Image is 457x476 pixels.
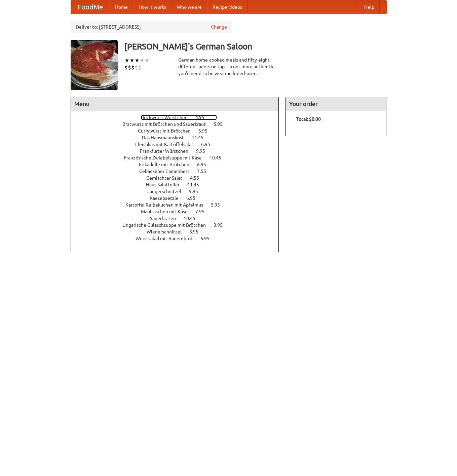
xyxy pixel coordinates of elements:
span: 6.95 [186,195,202,201]
span: 7.95 [195,209,211,214]
span: Frankfurter Würstchen [140,148,195,154]
a: Ungarische Gulaschsuppe mit Brötchen 3.95 [122,222,235,228]
a: FoodMe [71,0,110,14]
b: Total: $0.00 [296,116,321,122]
li: $ [128,64,131,71]
span: Ungarische Gulaschsuppe mit Brötchen [122,222,213,228]
span: Kartoffel Reibekuchen mit Apfelmus [125,202,210,208]
span: 3.95 [214,222,229,228]
span: 5.95 [198,128,214,134]
h3: [PERSON_NAME]'s German Saloon [124,40,387,53]
span: Gemischter Salat [146,175,189,181]
li: ★ [129,57,135,64]
a: Bratwurst mit Brötchen und Sauerkraut 5.95 [122,121,235,127]
a: Wurstsalad mit Bauernbrot 6.95 [136,236,222,241]
span: Kaesepaetzle [150,195,185,201]
a: Kartoffel Reibekuchen mit Apfelmus 5.95 [125,202,232,208]
span: 6.95 [197,162,213,167]
a: Frankfurter Würstchen 9.95 [140,148,218,154]
a: Haus Salatteller 11.45 [146,182,212,187]
span: 8.95 [189,229,205,234]
li: ★ [135,57,140,64]
span: 5.95 [214,121,229,127]
span: Wienerschnitzel [147,229,188,234]
li: $ [124,64,128,71]
h4: Menu [71,97,279,111]
span: 10.45 [184,216,202,221]
a: Home [110,0,133,14]
a: Change [211,24,227,30]
span: Fleishkas mit Kartoffelsalat [135,142,200,147]
a: Gemischter Salat 4.55 [146,175,212,181]
h4: Your order [286,97,386,111]
span: 5.95 [211,202,227,208]
span: 4.55 [190,175,206,181]
a: Das Hausmannskost 11.45 [142,135,216,140]
a: Kaesepaetzle 6.95 [150,195,208,201]
a: Fleishkas mit Kartoffelsalat 6.95 [135,142,223,147]
a: Jaegerschnitzel 9.95 [147,189,211,194]
span: Haus Salatteller [146,182,186,187]
span: 4.95 [195,115,211,120]
span: Bockwurst Würstchen [141,115,194,120]
span: Jaegerschnitzel [147,189,188,194]
div: Deliver to: [STREET_ADDRESS] [71,21,232,33]
span: 10.45 [210,155,228,160]
span: Currywurst mit Brötchen [138,128,197,134]
span: 11.45 [187,182,206,187]
li: $ [131,64,135,71]
a: Sauerbraten 10.45 [150,216,208,221]
a: Help [359,0,380,14]
a: Gebackener Camenbert 7.55 [139,169,219,174]
span: 6.95 [200,236,216,241]
li: $ [138,64,141,71]
a: Recipe videos [207,0,247,14]
a: Bockwurst Würstchen 4.95 [141,115,217,120]
span: Gebackener Camenbert [139,169,196,174]
a: Who we are [172,0,207,14]
span: Wurstsalad mit Bauernbrot [136,236,199,241]
a: Wienerschnitzel 8.95 [147,229,211,234]
a: How it works [133,0,172,14]
a: Maultaschen mit Käse 7.95 [141,209,217,214]
span: Französische Zwiebelsuppe mit Käse [124,155,208,160]
li: $ [135,64,138,71]
li: ★ [124,57,129,64]
span: 7.55 [197,169,213,174]
img: angular.jpg [71,40,118,90]
a: Currywurst mit Brötchen 5.95 [138,128,220,134]
span: 9.95 [196,148,212,154]
span: 11.45 [192,135,210,140]
span: Frikadelle mit Brötchen [139,162,196,167]
li: ★ [145,57,150,64]
span: Maultaschen mit Käse [141,209,194,214]
span: Das Hausmannskost [142,135,191,140]
span: 6.95 [201,142,217,147]
a: Frikadelle mit Brötchen 6.95 [139,162,219,167]
span: Sauerbraten [150,216,183,221]
a: Französische Zwiebelsuppe mit Käse 10.45 [124,155,234,160]
span: Bratwurst mit Brötchen und Sauerkraut [122,121,213,127]
li: ★ [140,57,145,64]
span: 9.95 [189,189,205,194]
div: German home-cooked meals and fifty-eight different beers on tap. To get more authentic, you'd nee... [178,57,279,77]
